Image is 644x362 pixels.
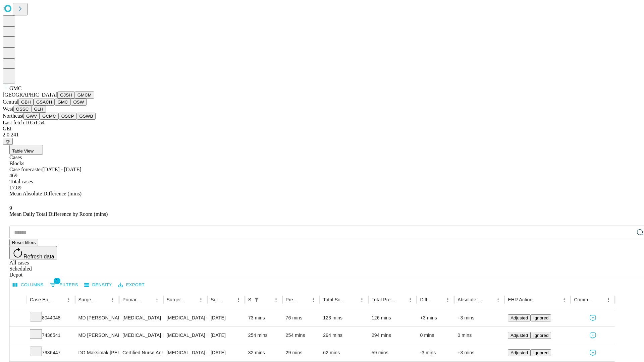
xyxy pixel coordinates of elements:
[48,280,80,290] button: Show filters
[372,344,414,361] div: 59 mins
[3,126,641,132] div: GEI
[508,314,531,321] button: Adjusted
[271,295,281,304] button: Menu
[531,314,551,321] button: Ignored
[372,297,396,302] div: Total Predicted Duration
[323,327,365,344] div: 294 mins
[11,280,45,290] button: Select columns
[533,295,542,304] button: Sort
[323,309,365,326] div: 123 mins
[406,295,415,304] button: Menu
[167,297,186,302] div: Surgery Name
[13,330,23,342] button: Expand
[420,297,433,302] div: Difference
[372,327,414,344] div: 294 mins
[9,211,108,217] span: Mean Daily Total Difference by Room (mins)
[75,92,94,99] button: GMCM
[493,295,503,304] button: Menu
[9,167,42,172] span: Case forecaster
[248,309,279,326] div: 73 mins
[531,349,551,356] button: Ignored
[167,344,204,361] div: [MEDICAL_DATA] (EGD), FLEXIBLE, TRANSORAL, WITH [MEDICAL_DATA] SINGLE OR MULTIPLE
[248,297,251,302] div: Scheduled In Room Duration
[323,297,347,302] div: Total Scheduled Duration
[78,344,116,361] div: DO Maksimak [PERSON_NAME]
[13,106,32,113] button: OSSC
[323,344,365,361] div: 62 mins
[3,132,641,138] div: 2.0.241
[286,297,299,302] div: Predicted In Room Duration
[122,309,160,326] div: [MEDICAL_DATA]
[458,297,483,302] div: Absolute Difference
[458,344,501,361] div: +3 mins
[9,185,21,190] span: 17.89
[31,106,46,113] button: GLH
[83,280,114,290] button: Density
[420,327,451,344] div: 0 mins
[484,295,493,304] button: Sort
[309,295,318,304] button: Menu
[3,120,45,125] span: Last fetch: 10:51:54
[12,148,34,154] span: Table View
[3,99,18,105] span: Central
[434,295,443,304] button: Sort
[122,327,160,344] div: [MEDICAL_DATA] Endovascular
[71,99,87,106] button: OSW
[78,309,116,326] div: MD [PERSON_NAME] [PERSON_NAME] Md
[13,312,23,324] button: Expand
[78,327,116,344] div: MD [PERSON_NAME] Md
[211,327,241,344] div: [DATE]
[211,309,241,326] div: [DATE]
[533,350,548,355] span: Ignored
[211,344,241,361] div: [DATE]
[396,295,406,304] button: Sort
[420,344,451,361] div: -3 mins
[511,350,528,355] span: Adjusted
[508,297,532,302] div: EHR Action
[5,139,10,144] span: @
[108,295,117,304] button: Menu
[122,297,142,302] div: Primary Service
[167,327,204,344] div: [MEDICAL_DATA] REPAIR [MEDICAL_DATA]
[594,295,604,304] button: Sort
[34,99,55,106] button: GSACH
[357,295,367,304] button: Menu
[3,113,23,119] span: Northeast
[286,344,317,361] div: 29 mins
[604,295,613,304] button: Menu
[508,349,531,356] button: Adjusted
[458,309,501,326] div: +3 mins
[443,295,452,304] button: Menu
[9,246,57,259] button: Refresh data
[3,138,13,145] button: @
[40,113,59,120] button: GCMC
[262,295,271,304] button: Sort
[187,295,196,304] button: Sort
[286,327,317,344] div: 254 mins
[57,92,75,99] button: GJSH
[559,295,569,304] button: Menu
[54,278,60,284] span: 1
[143,295,152,304] button: Sort
[252,295,261,304] button: Show filters
[348,295,357,304] button: Sort
[508,332,531,339] button: Adjusted
[78,297,98,302] div: Surgeon Name
[533,333,548,338] span: Ignored
[3,92,57,98] span: [GEOGRAPHIC_DATA]
[458,327,501,344] div: 0 mins
[9,179,33,184] span: Total cases
[122,344,160,361] div: Certified Nurse Anesthetist
[55,295,64,304] button: Sort
[3,106,13,112] span: West
[116,280,146,290] button: Export
[55,99,70,106] button: GMC
[9,145,43,155] button: Table View
[420,309,451,326] div: +3 mins
[9,85,21,91] span: GMC
[248,327,279,344] div: 254 mins
[224,295,234,304] button: Sort
[13,347,23,359] button: Expand
[64,295,73,304] button: Menu
[248,344,279,361] div: 32 mins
